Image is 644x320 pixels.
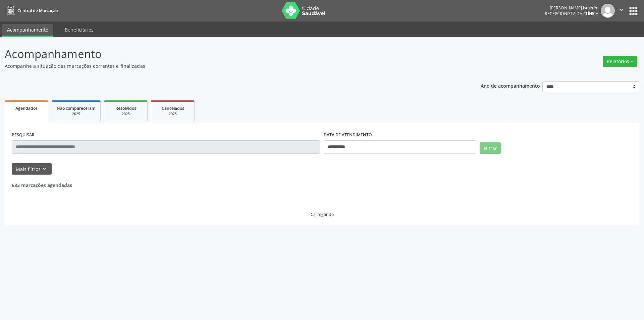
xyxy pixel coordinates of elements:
button: Filtrar [480,142,501,154]
p: Ano de acompanhamento [481,81,540,90]
p: Acompanhamento [5,46,449,62]
div: 2025 [156,111,190,117]
span: Cancelados [162,105,184,111]
i:  [618,6,625,13]
a: Central de Marcação [5,5,58,16]
span: Agendados [15,105,38,111]
div: 2025 [57,111,96,117]
a: Acompanhamento [2,24,53,37]
button: Relatórios [603,56,637,67]
button: Mais filtroskeyboard_arrow_down [12,163,52,175]
label: DATA DE ATENDIMENTO [324,130,372,140]
button: apps [628,5,639,17]
button:  [615,4,628,18]
i: keyboard_arrow_down [41,165,48,173]
span: Central de Marcação [17,8,58,13]
div: Carregando [311,212,334,217]
span: Não compareceram [57,105,96,111]
img: img [601,4,615,18]
span: Recepcionista da clínica [545,11,598,16]
a: Beneficiários [60,24,98,36]
strong: 683 marcações agendadas [12,182,72,188]
label: PESQUISAR [12,130,35,140]
div: [PERSON_NAME] Ismerim [545,5,598,11]
div: 2025 [109,111,143,117]
span: Resolvidos [115,105,136,111]
p: Acompanhe a situação das marcações correntes e finalizadas [5,62,449,70]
